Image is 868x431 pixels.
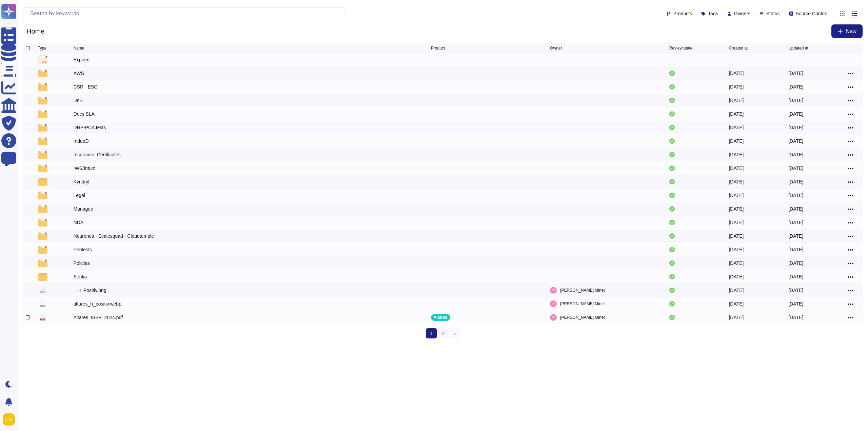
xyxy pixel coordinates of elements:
[729,246,744,253] div: [DATE]
[669,46,693,50] span: Review state
[796,11,827,16] span: Source Control
[560,287,605,294] span: [PERSON_NAME] Minet
[708,11,718,16] span: Tags
[38,232,47,240] img: folder
[729,287,744,294] div: [DATE]
[729,205,744,212] div: [DATE]
[74,314,123,321] div: Altares_ISSP_2024.pdf
[788,300,803,307] div: [DATE]
[426,328,437,338] span: 1
[27,8,346,20] input: Search by keywords
[729,314,744,321] div: [DATE]
[729,124,744,131] div: [DATE]
[560,300,605,307] span: [PERSON_NAME] Minet
[729,138,744,144] div: [DATE]
[38,96,47,104] img: folder
[788,219,803,226] div: [DATE]
[38,110,47,118] img: folder
[74,46,84,50] span: Name
[550,287,557,294] img: user
[38,123,47,132] img: folder
[74,165,95,172] div: IWS/Intuiz
[846,28,856,34] span: New
[434,315,448,319] p: Altares
[74,56,90,63] div: Expired
[729,46,748,50] span: Created at
[729,219,744,226] div: [DATE]
[550,46,562,50] span: Owner
[550,314,557,321] img: user
[788,192,803,199] div: [DATE]
[729,165,744,172] div: [DATE]
[788,205,803,212] div: [DATE]
[38,205,47,213] img: folder
[74,246,92,253] div: Pentests
[454,331,456,336] span: ›
[729,233,744,239] div: [DATE]
[38,246,47,254] img: folder
[38,137,47,145] img: folder
[23,26,48,36] span: Home
[729,192,744,199] div: [DATE]
[788,246,803,253] div: [DATE]
[431,46,445,50] span: Product
[74,70,84,77] div: AWS
[38,218,47,227] img: folder
[74,151,121,158] div: Insurance_Certificates
[38,69,47,77] img: folder
[788,178,803,185] div: [DATE]
[38,83,47,91] img: folder
[38,151,47,159] img: folder
[74,178,90,185] div: Kyndryl
[788,70,803,77] div: [DATE]
[729,151,744,158] div: [DATE]
[74,219,84,226] div: NDA
[38,191,47,199] img: folder
[74,138,89,144] div: IndueD
[729,83,744,90] div: [DATE]
[560,314,605,321] span: [PERSON_NAME] Minet
[729,70,744,77] div: [DATE]
[74,111,95,117] div: Docs SLA
[74,260,90,267] div: Policies
[74,205,93,212] div: Manageo
[38,46,46,50] span: Type
[788,111,803,117] div: [DATE]
[788,233,803,239] div: [DATE]
[38,164,47,172] img: folder
[734,11,750,16] span: Owners
[74,300,121,307] div: altares_h_positiv.webp
[788,260,803,267] div: [DATE]
[38,259,47,267] img: folder
[766,11,780,16] span: Status
[74,97,83,104] div: DnB
[788,287,803,294] div: [DATE]
[788,83,803,90] div: [DATE]
[729,111,744,117] div: [DATE]
[831,24,863,38] button: New
[729,260,744,267] div: [DATE]
[74,287,106,294] div: ._H_Positiv.png
[74,124,106,131] div: DRP-PCA tests
[788,165,803,172] div: [DATE]
[74,233,154,239] div: Neurones - Scalesquad - Cloudtemple
[38,273,47,281] img: folder
[788,314,803,321] div: [DATE]
[788,273,803,280] div: [DATE]
[788,46,808,50] span: Updated at
[729,273,744,280] div: [DATE]
[788,138,803,144] div: [DATE]
[3,413,15,426] img: user
[729,300,744,307] div: [DATE]
[788,151,803,158] div: [DATE]
[438,328,449,338] a: 2
[74,273,87,280] div: Sentia
[673,11,692,16] span: Products
[788,97,803,104] div: [DATE]
[38,178,47,186] img: folder
[729,97,744,104] div: [DATE]
[38,56,47,64] img: folder
[74,83,98,90] div: CSR - ESG
[788,124,803,131] div: [DATE]
[1,412,20,427] button: user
